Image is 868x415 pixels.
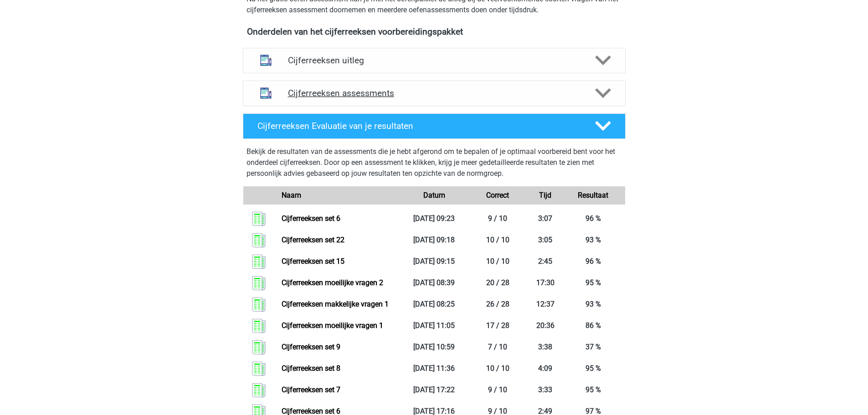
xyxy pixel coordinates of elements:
img: cijferreeksen uitleg [254,49,277,72]
a: Cijferreeksen set 15 [282,257,344,266]
div: Datum [402,190,466,201]
div: Resultaat [561,190,625,201]
a: Cijferreeksen makkelijke vragen 1 [282,300,389,308]
a: Cijferreeksen moeilijke vragen 2 [282,278,383,287]
a: uitleg Cijferreeksen uitleg [239,48,629,73]
h4: Onderdelen van het cijferreeksen voorbereidingspakket [247,26,621,37]
div: Tijd [529,190,561,201]
h4: Cijferreeksen uitleg [288,55,580,66]
a: Cijferreeksen moeilijke vragen 1 [282,321,383,330]
a: Cijferreeksen set 6 [282,214,340,223]
a: Cijferreeksen set 7 [282,385,340,394]
p: Bekijk de resultaten van de assessments die je hebt afgerond om te bepalen of je optimaal voorber... [247,146,622,179]
h4: Cijferreeksen Evaluatie van je resultaten [257,121,580,131]
a: Cijferreeksen set 22 [282,236,344,244]
a: Cijferreeksen Evaluatie van je resultaten [239,113,629,139]
a: Cijferreeksen set 8 [282,364,340,373]
h4: Cijferreeksen assessments [288,88,580,98]
img: cijferreeksen assessments [254,82,277,105]
div: Naam [275,190,402,201]
div: Correct [466,190,529,201]
a: assessments Cijferreeksen assessments [239,81,629,106]
a: Cijferreeksen set 9 [282,343,340,351]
